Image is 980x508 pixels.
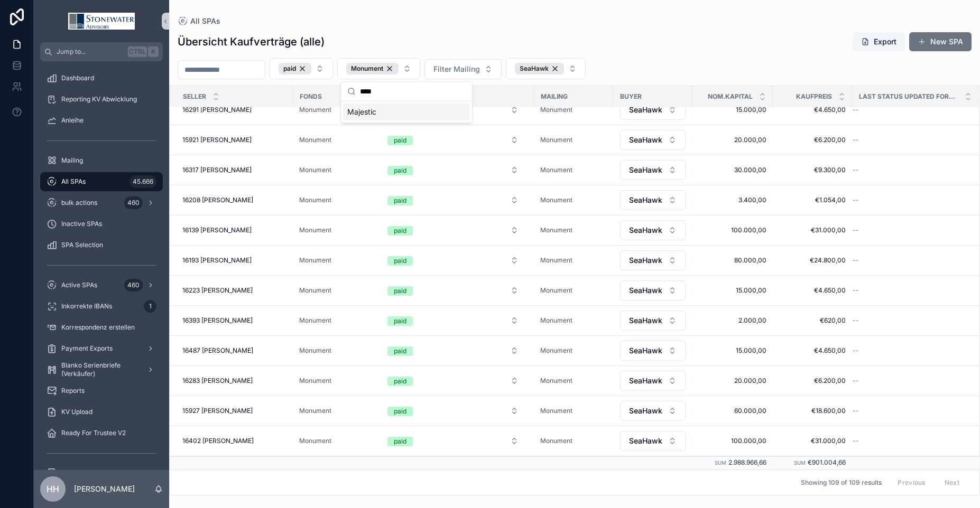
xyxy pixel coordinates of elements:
[779,226,846,234] a: €31.000,00
[540,377,572,385] span: Monument
[540,226,572,234] a: Monument
[540,346,572,355] span: Monument
[629,315,662,326] span: SeaHawk
[182,407,253,415] span: 15927 [PERSON_NAME]
[378,160,528,180] a: Select Button
[299,166,331,174] a: Monument
[620,190,686,210] button: Select Button
[540,136,572,144] span: Monument
[40,111,163,130] a: Anleihe
[378,130,528,150] a: Select Button
[779,377,846,385] span: €6.200,00
[182,407,286,415] a: 15927 [PERSON_NAME]
[182,166,286,174] a: 16317 [PERSON_NAME]
[40,90,163,109] a: Reporting KV Abwicklung
[699,346,766,355] span: 15.000,00
[699,106,766,114] a: 15.000,00
[182,106,252,114] span: 16291 [PERSON_NAME]
[699,377,766,385] a: 20.000,00
[299,377,331,385] span: Monument
[124,279,143,291] div: 460
[540,437,572,445] span: Monument
[144,300,156,313] div: 1
[182,196,286,204] a: 16208 [PERSON_NAME]
[540,316,607,325] a: Monument
[779,136,846,144] a: €6.200,00
[68,13,135,30] img: App logo
[378,280,528,300] a: Select Button
[620,371,686,391] button: Select Button
[853,346,859,355] span: --
[40,402,163,421] a: KV Upload
[853,286,859,295] span: --
[699,256,766,265] span: 80.000,00
[394,286,406,296] div: paid
[620,311,686,331] button: Select Button
[61,323,135,332] span: Korrespondenz erstellen
[299,316,331,325] a: Monument
[540,316,572,325] a: Monument
[299,346,331,355] a: Monument
[182,346,286,355] a: 16487 [PERSON_NAME]
[394,377,406,386] div: paid
[629,165,662,175] span: SeaHawk
[520,64,549,73] span: SeaHawk
[620,280,686,300] button: Select Button
[61,74,94,82] span: Dashboard
[629,225,662,236] span: SeaHawk
[620,431,686,451] button: Select Button
[779,437,846,445] span: €31.000,00
[182,377,253,385] span: 16283 [PERSON_NAME]
[299,286,331,295] a: Monument
[182,196,253,204] span: 16208 [PERSON_NAME]
[182,136,252,144] span: 15921 [PERSON_NAME]
[394,196,406,205] div: paid
[379,221,527,240] button: Select Button
[394,407,406,416] div: paid
[378,341,528,361] a: Select Button
[779,256,846,265] a: €24.800,00
[299,407,331,415] a: Monument
[909,32,972,51] a: New SPA
[629,375,662,386] span: SeaHawk
[40,214,163,233] a: Inactive SPAs
[629,255,662,266] span: SeaHawk
[299,106,366,114] a: Monument
[379,371,527,390] button: Select Button
[182,316,286,325] a: 16393 [PERSON_NAME]
[853,377,859,385] span: --
[699,407,766,415] span: 60.000,00
[299,226,331,234] a: Monument
[190,16,220,26] span: All SPAs
[182,286,286,295] a: 16223 [PERSON_NAME]
[182,256,252,265] span: 16193 [PERSON_NAME]
[620,160,686,180] button: Select Button
[853,346,966,355] a: --
[394,256,406,266] div: paid
[853,377,966,385] a: --
[182,256,286,265] a: 16193 [PERSON_NAME]
[540,196,572,204] span: Monument
[61,220,102,228] span: Inactive SPAs
[779,346,846,355] a: €4.650,00
[515,63,564,74] button: Unselect 6
[699,136,766,144] span: 20.000,00
[853,136,966,144] a: --
[620,340,686,361] a: Select Button
[299,256,331,265] a: Monument
[620,129,686,150] a: Select Button
[40,297,163,316] a: Inkorrekte IBANs1
[379,281,527,300] button: Select Button
[299,437,366,445] a: Monument
[853,106,966,114] a: --
[540,106,572,114] a: Monument
[779,166,846,174] a: €9.300,00
[853,437,859,445] span: --
[394,136,406,145] div: paid
[620,159,686,181] a: Select Button
[620,190,686,211] a: Select Button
